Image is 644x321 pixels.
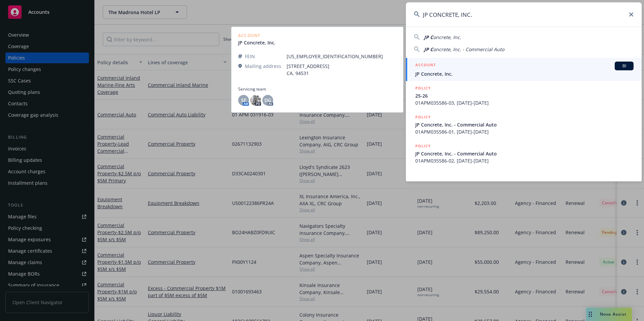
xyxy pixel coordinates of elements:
a: ACCOUNTBIJP Concrete, Inc. [406,58,642,81]
span: JP C [424,46,433,52]
h5: POLICY [415,114,431,120]
input: Search... [406,2,642,27]
h5: POLICY [415,143,431,149]
span: 01APM035586-02, [DATE]-[DATE] [415,157,634,164]
span: JP Concrete, Inc. - Commercial Auto [415,121,634,128]
span: oncrete, Inc. - Commercial Auto [433,46,504,52]
a: POLICYJP Concrete, Inc. - Commercial Auto01APM035586-02, [DATE]-[DATE] [406,139,642,168]
span: oncrete, Inc. [433,34,461,40]
span: 01APM035586-03, [DATE]-[DATE] [415,99,634,106]
span: BI [617,63,631,69]
span: 25-26 [415,92,634,99]
span: JP Concrete, Inc. [415,70,634,77]
span: 01APM035586-01, [DATE]-[DATE] [415,128,634,135]
h5: ACCOUNT [415,62,436,70]
span: JP Concrete, Inc. - Commercial Auto [415,150,634,157]
h5: POLICY [415,85,431,92]
span: JP C [424,34,433,40]
a: POLICYJP Concrete, Inc. - Commercial Auto01APM035586-01, [DATE]-[DATE] [406,110,642,139]
a: POLICY25-2601APM035586-03, [DATE]-[DATE] [406,81,642,110]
